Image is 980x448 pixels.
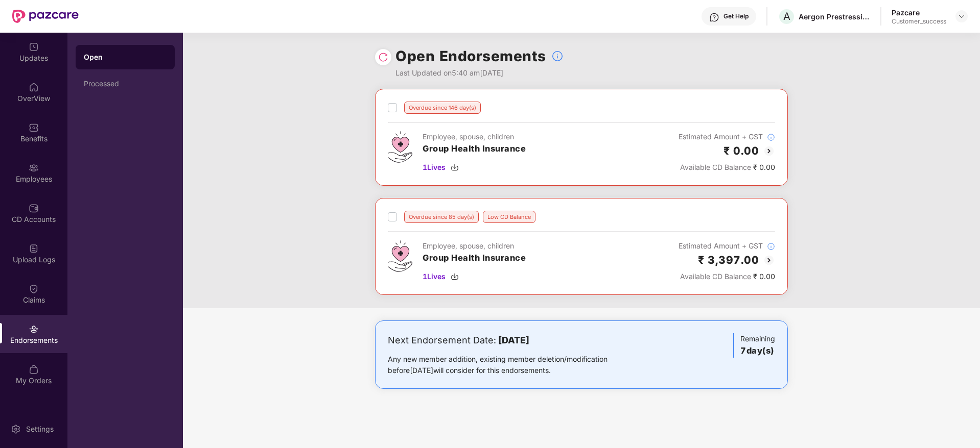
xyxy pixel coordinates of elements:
[679,240,775,252] div: Estimated Amount + GST
[892,8,946,17] div: Pazcare
[451,163,459,171] img: svg+xml;base64,PHN2ZyBpZD0iRG93bmxvYWQtMzJ4MzIiIHhtbG5zPSJodHRwOi8vd3d3LnczLm9yZy8yMDAwL3N2ZyIgd2...
[395,67,564,79] div: Last Updated on 5:40 am[DATE]
[763,145,775,157] img: svg+xml;base64,PHN2ZyBpZD0iQmFjay0yMHgyMCIgeG1sbnM9Imh0dHA6Ly93d3cudzMub3JnLzIwMDAvc3ZnIiB3aWR0aD...
[404,102,481,114] div: Overdue since 146 day(s)
[767,133,775,141] img: svg+xml;base64,PHN2ZyBpZD0iSW5mb18tXzMyeDMyIiBkYXRhLW5hbWU9IkluZm8gLSAzMngzMiIgeG1sbnM9Imh0dHA6Ly...
[29,284,39,294] img: svg+xml;base64,PHN2ZyBpZD0iQ2xhaW0iIHhtbG5zPSJodHRwOi8vd3d3LnczLm9yZy8yMDAwL3N2ZyIgd2lkdGg9IjIwIi...
[498,335,529,345] b: [DATE]
[423,131,526,142] div: Employee, spouse, children
[84,80,167,88] div: Processed
[388,354,640,376] div: Any new member addition, existing member deletion/modification before [DATE] will consider for th...
[740,344,775,358] h3: 7 day(s)
[29,203,39,213] img: svg+xml;base64,PHN2ZyBpZD0iQ0RfQWNjb3VudHMiIGRhdGEtbmFtZT0iQ0QgQWNjb3VudHMiIHhtbG5zPSJodHRwOi8vd3...
[783,10,790,22] span: A
[709,12,719,22] img: svg+xml;base64,PHN2ZyBpZD0iSGVscC0zMngzMiIgeG1sbnM9Imh0dHA6Ly93d3cudzMub3JnLzIwMDAvc3ZnIiB3aWR0aD...
[698,252,759,268] h2: ₹ 3,397.00
[958,12,966,20] img: svg+xml;base64,PHN2ZyBpZD0iRHJvcGRvd24tMzJ4MzIiIHhtbG5zPSJodHRwOi8vd3d3LnczLm9yZy8yMDAwL3N2ZyIgd2...
[551,50,564,62] img: svg+xml;base64,PHN2ZyBpZD0iSW5mb18tXzMyeDMyIiBkYXRhLW5hbWU9IkluZm8gLSAzMngzMiIgeG1sbnM9Imh0dHA6Ly...
[29,82,39,92] img: svg+xml;base64,PHN2ZyBpZD0iSG9tZSIgeG1sbnM9Imh0dHA6Ly93d3cudzMub3JnLzIwMDAvc3ZnIiB3aWR0aD0iMjAiIG...
[29,163,39,173] img: svg+xml;base64,PHN2ZyBpZD0iRW1wbG95ZWVzIiB4bWxucz0iaHR0cDovL3d3dy53My5vcmcvMjAwMC9zdmciIHdpZHRoPS...
[423,142,526,156] h3: Group Health Insurance
[388,131,412,163] img: svg+xml;base64,PHN2ZyB4bWxucz0iaHR0cDovL3d3dy53My5vcmcvMjAwMC9zdmciIHdpZHRoPSI0Ny43MTQiIGhlaWdodD...
[679,131,775,142] div: Estimated Amount + GST
[733,333,775,358] div: Remaining
[378,52,388,62] img: svg+xml;base64,PHN2ZyBpZD0iUmVsb2FkLTMyeDMyIiB4bWxucz0iaHR0cDovL3d3dy53My5vcmcvMjAwMC9zdmciIHdpZH...
[724,12,749,20] div: Get Help
[23,424,57,434] div: Settings
[724,142,759,159] h2: ₹ 0.00
[84,52,167,62] div: Open
[29,364,39,375] img: svg+xml;base64,PHN2ZyBpZD0iTXlfT3JkZXJzIiBkYXRhLW5hbWU9Ik15IE9yZGVycyIgeG1sbnM9Imh0dHA6Ly93d3cudz...
[763,254,775,266] img: svg+xml;base64,PHN2ZyBpZD0iQmFjay0yMHgyMCIgeG1sbnM9Imh0dHA6Ly93d3cudzMub3JnLzIwMDAvc3ZnIiB3aWR0aD...
[680,272,751,281] span: Available CD Balance
[680,163,751,171] span: Available CD Balance
[892,17,946,26] div: Customer_success
[388,240,412,272] img: svg+xml;base64,PHN2ZyB4bWxucz0iaHR0cDovL3d3dy53My5vcmcvMjAwMC9zdmciIHdpZHRoPSI0Ny43MTQiIGhlaWdodD...
[11,424,21,434] img: svg+xml;base64,PHN2ZyBpZD0iU2V0dGluZy0yMHgyMCIgeG1sbnM9Imh0dHA6Ly93d3cudzMub3JnLzIwMDAvc3ZnIiB3aW...
[423,240,526,252] div: Employee, spouse, children
[423,162,446,173] span: 1 Lives
[12,10,79,23] img: New Pazcare Logo
[404,211,479,223] div: Overdue since 85 day(s)
[29,324,39,334] img: svg+xml;base64,PHN2ZyBpZD0iRW5kb3JzZW1lbnRzIiB4bWxucz0iaHR0cDovL3d3dy53My5vcmcvMjAwMC9zdmciIHdpZH...
[679,271,775,282] div: ₹ 0.00
[799,12,870,21] div: Aergon Prestressing systems private limited
[451,272,459,281] img: svg+xml;base64,PHN2ZyBpZD0iRG93bmxvYWQtMzJ4MzIiIHhtbG5zPSJodHRwOi8vd3d3LnczLm9yZy8yMDAwL3N2ZyIgd2...
[483,211,535,223] div: Low CD Balance
[388,333,640,347] div: Next Endorsement Date:
[423,271,446,282] span: 1 Lives
[767,242,775,251] img: svg+xml;base64,PHN2ZyBpZD0iSW5mb18tXzMyeDMyIiBkYXRhLW5hbWU9IkluZm8gLSAzMngzMiIgeG1sbnM9Imh0dHA6Ly...
[29,122,39,133] img: svg+xml;base64,PHN2ZyBpZD0iQmVuZWZpdHMiIHhtbG5zPSJodHRwOi8vd3d3LnczLm9yZy8yMDAwL3N2ZyIgd2lkdGg9Ij...
[29,243,39,254] img: svg+xml;base64,PHN2ZyBpZD0iVXBsb2FkX0xvZ3MiIGRhdGEtbmFtZT0iVXBsb2FkIExvZ3MiIHhtbG5zPSJodHRwOi8vd3...
[29,42,39,52] img: svg+xml;base64,PHN2ZyBpZD0iVXBkYXRlZCIgeG1sbnM9Imh0dHA6Ly93d3cudzMub3JnLzIwMDAvc3ZnIiB3aWR0aD0iMj...
[423,252,526,265] h3: Group Health Insurance
[395,45,546,67] h1: Open Endorsements
[679,162,775,173] div: ₹ 0.00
